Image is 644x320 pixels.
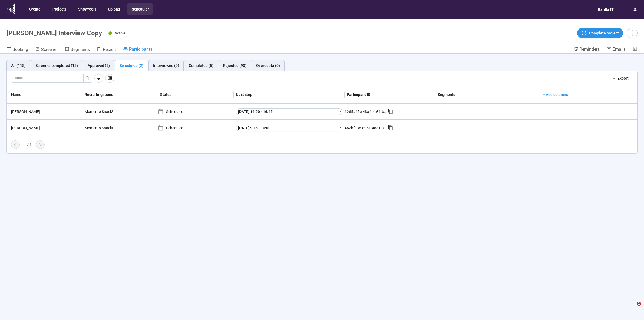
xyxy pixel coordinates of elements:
[336,108,342,115] button: ellipsis
[236,108,336,115] button: [DATE] 16:00 - 16:45
[223,63,246,69] div: Rejected (90)
[435,86,536,104] th: Segments
[12,47,28,52] span: Booking
[337,125,341,130] span: ellipsis
[127,3,153,15] button: Scheduler
[85,76,90,80] span: search
[573,46,600,53] a: Reminders
[13,143,18,147] span: left
[345,109,388,115] div: 6265a45c-48a4-4c81-b35e-9db4f4e418f5
[628,29,636,37] span: more
[589,30,619,36] span: Complete project
[238,125,270,131] span: [DATE] 9:15 - 10:00
[24,142,32,148] div: 1 / 1
[65,46,90,53] a: Segments
[6,29,102,37] h1: [PERSON_NAME] Interview Copy
[88,63,110,69] div: Approved (3)
[256,63,280,69] div: Overquota (0)
[595,4,617,15] div: Barilla IT
[82,106,123,117] div: Momento Snack!
[7,86,82,104] th: Name
[153,63,179,69] div: Interviewed (0)
[234,86,345,104] th: Next step
[637,302,641,306] span: 2
[158,125,234,131] div: Scheduled
[6,46,28,53] a: Booking
[48,3,70,15] button: Projects
[337,109,341,114] span: ellipsis
[38,143,42,147] span: right
[627,28,638,38] button: more
[345,125,388,131] div: 452bfd35-d951-4831-a5fa-f52e4632336d
[336,125,342,131] button: ellipsis
[607,74,633,83] button: exportExport
[345,86,435,104] th: Participant ID
[123,46,152,53] a: Participants
[236,125,336,131] button: [DATE] 9:15 - 10:00
[35,63,78,69] div: Screener completed (18)
[120,63,143,69] div: Scheduled (2)
[612,76,615,80] span: export
[82,123,123,133] div: Momento Snack!
[41,47,58,52] span: Screener
[158,86,234,104] th: Status
[25,3,44,15] button: Create
[158,109,234,115] div: Scheduled
[74,3,100,15] button: Showreels
[9,125,82,131] div: [PERSON_NAME]
[626,302,639,315] iframe: Intercom live chat
[238,109,273,115] span: [DATE] 16:00 - 16:45
[11,63,26,69] div: All (118)
[35,46,58,53] a: Screener
[11,140,20,149] button: left
[539,90,572,99] button: + Add columns
[97,46,116,53] a: Recruit
[82,86,158,104] th: Recruiting round
[9,109,82,115] div: [PERSON_NAME]
[543,92,568,98] span: + Add columns
[129,47,152,52] span: Participants
[104,3,124,15] button: Upload
[189,63,213,69] div: Completed (5)
[607,46,626,53] a: Emails
[115,31,126,35] span: Active
[577,28,623,38] button: Complete project
[613,47,626,52] span: Emails
[83,74,92,83] button: search
[579,47,600,52] span: Reminders
[103,47,116,52] span: Recruit
[617,75,629,81] span: Export
[71,47,90,52] span: Segments
[36,140,45,149] button: right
